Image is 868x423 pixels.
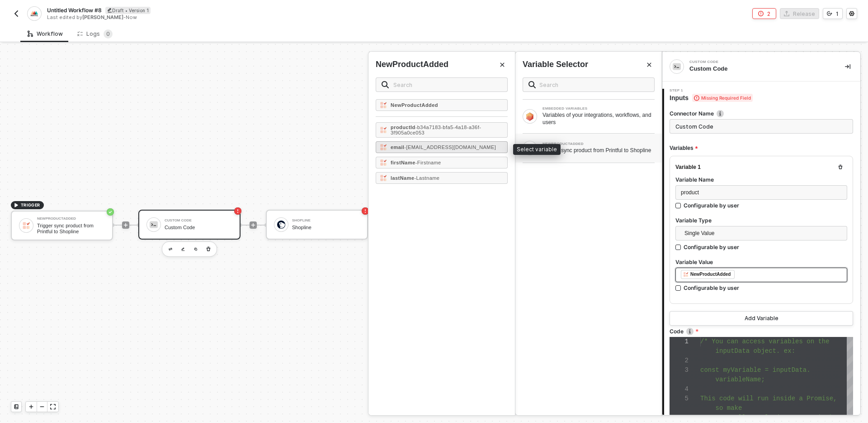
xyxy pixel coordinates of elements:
div: Configurable by user [684,202,739,209]
div: Variable 1 [675,163,701,171]
div: Configurable by user [684,284,739,292]
img: back [13,10,20,17]
div: 3 [670,365,689,375]
strong: lastName [391,175,414,181]
span: - Firstname [415,160,441,165]
div: Trigger sync product from Printful to Shopline [542,147,655,154]
img: search [382,81,389,88]
span: - [EMAIL_ADDRESS][DOMAIN_NAME] [404,144,496,150]
span: This code will run inside a Promise, [700,395,837,402]
img: productId [380,126,387,134]
span: Inputs [670,93,753,102]
div: Logs [77,29,113,38]
img: lastName [380,174,387,182]
div: Custom Code [689,65,830,73]
span: icon-expand [50,404,56,409]
span: icon-collapse-right [845,64,850,69]
div: Variables of your integrations, workflows, and users [542,111,655,126]
span: variableName; [716,376,765,383]
button: Close [497,59,508,70]
span: icon-edit [107,8,112,13]
img: email [380,144,387,151]
button: Close [644,59,655,70]
img: integration-icon [673,62,681,71]
span: product [681,189,699,196]
div: NEWPRODUCTADDED [542,142,655,146]
button: 1 [823,8,843,19]
div: Add Variable [745,315,778,322]
label: Connector Name [670,110,853,117]
span: icon-play [28,404,34,409]
div: 1 [670,337,689,346]
label: Variable Name [675,176,847,183]
span: /* You can access variables on the [700,338,830,345]
span: Variables [670,143,698,154]
img: icon-info [686,328,693,335]
span: const myVariable = inputData. [700,366,811,374]
div: 2 [670,356,689,365]
button: Add Variable [670,311,853,326]
label: Variable Type [675,216,847,224]
span: icon-minus [39,404,45,409]
input: Enter description [670,119,853,134]
div: Last edited by - Now [47,14,433,21]
span: icon-versioning [827,11,832,16]
div: Configurable by user [684,243,739,251]
div: EMBEDDED VARIABLES [542,107,655,111]
span: so make [716,404,742,412]
div: Variable Selector [523,59,588,70]
div: NewProductAdded [690,270,731,279]
div: Workflow [28,30,63,38]
div: 1 [836,10,839,18]
div: 6 [670,413,689,423]
span: [PERSON_NAME] [82,14,123,20]
div: Custom Code [689,60,825,64]
span: Step 1 [670,89,753,92]
div: 2 [767,10,770,18]
span: icon-error-page [758,11,764,16]
strong: productId [391,125,415,130]
span: Single Value [684,226,842,240]
img: search [528,81,536,88]
img: icon-info [717,110,724,117]
div: 4 [670,385,689,394]
div: Draft • Version 1 [105,7,151,14]
button: back [11,8,22,19]
img: Block [526,112,533,120]
img: firstName [380,159,387,166]
label: Variable Value [675,258,847,266]
strong: firstName [391,160,415,165]
input: Search [393,80,502,90]
div: NewProductAdded [376,59,448,70]
span: - Lastname [414,175,439,181]
span: Missing Required Field [692,94,753,102]
span: sure to call resolve(outputData) when [700,414,841,421]
img: integration-icon [30,10,38,18]
img: NewProductAdded [380,101,387,109]
div: 5 [670,394,689,404]
span: Untitled Workflow #8 [47,6,102,14]
span: inputData object. ex: [716,347,795,355]
strong: email [391,144,404,150]
span: icon-settings [849,11,854,16]
button: Release [780,8,819,19]
button: 2 [752,8,776,19]
div: Select variable [513,144,561,155]
img: fieldIcon [683,272,689,277]
span: - b34a7183-bfa5-4a18-a36f-3f905a0ce053 [391,125,481,135]
input: Search [539,80,649,90]
label: Code [670,327,853,335]
strong: NewProductAdded [391,102,438,108]
sup: 0 [104,29,113,38]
